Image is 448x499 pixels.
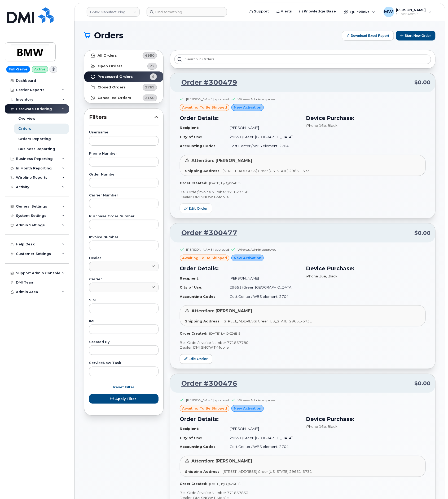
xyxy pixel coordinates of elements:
div: [PERSON_NAME] approved [186,247,229,252]
div: [PERSON_NAME] approved [186,97,229,101]
label: ServiceNow Task [89,361,159,365]
strong: Open Orders [98,64,122,68]
td: [PERSON_NAME] [225,123,300,132]
td: 29651 (Greer, [GEOGRAPHIC_DATA]) [225,283,300,292]
button: Start New Order [396,31,436,41]
span: Attention: [PERSON_NAME] [191,308,252,313]
button: Reset Filter [89,383,159,392]
span: [STREET_ADDRESS] Greer [US_STATE] 29651-6731 [223,319,312,323]
span: Orders [94,32,124,39]
span: [DATE] by QXZ4BI5 [209,482,240,486]
a: Open Orders22 [84,61,163,71]
strong: City of Use: [180,135,202,139]
span: 9 [152,74,155,79]
td: 29651 (Greer, [GEOGRAPHIC_DATA]) [225,132,300,142]
h3: Device Purchase: [306,114,426,122]
strong: Shipping Address: [185,169,221,173]
p: Dealer: DMI SNOW T-Mobile [180,195,426,200]
span: 2769 [145,85,155,90]
strong: Recipient: [180,125,199,130]
a: All Orders4950 [84,50,163,61]
span: [STREET_ADDRESS] Greer [US_STATE] 29651-6731 [223,169,312,173]
label: Purchase Order Number [89,215,159,218]
strong: Cancelled Orders [98,96,131,100]
input: Search in orders [174,55,431,64]
span: Reset Filter [113,385,134,390]
span: , Black [326,123,337,128]
span: , Black [326,274,337,278]
strong: Accounting Codes: [180,445,217,449]
span: awaiting to be shipped [182,255,227,260]
label: SIM [89,299,159,302]
span: New Activation [234,105,261,110]
h3: Order Details: [180,264,300,272]
span: [DATE] by QXZ4BI5 [209,331,240,335]
a: Cancelled Orders2150 [84,93,163,103]
span: $0.00 [414,380,431,387]
span: 22 [150,64,155,69]
strong: City of Use: [180,436,202,440]
span: 4950 [145,53,155,58]
a: Edit Order [180,354,212,364]
span: New Activation [234,406,261,411]
strong: Shipping Address: [185,319,221,323]
strong: Recipient: [180,276,199,280]
td: 29651 (Greer, [GEOGRAPHIC_DATA]) [225,433,300,443]
td: [PERSON_NAME] [225,424,300,433]
p: Bell Order/Invoice Number 771857780 [180,340,426,345]
button: Apply Filter [89,394,159,404]
strong: Processed Orders [98,75,133,79]
td: Cost Center / WBS element: 2704 [225,141,300,151]
span: , Black [326,424,337,429]
p: Bell Order/Invoice Number 771827330 [180,190,426,195]
iframe: Messenger Launcher [425,476,444,495]
div: [PERSON_NAME] approved [186,398,229,402]
h3: Device Purchase: [306,264,426,272]
span: 2150 [145,95,155,100]
td: [PERSON_NAME] [225,274,300,283]
strong: Closed Orders [98,85,126,89]
p: Dealer: DMI SNOW T-Mobile [180,345,426,350]
span: $0.00 [414,79,431,86]
a: Order #300479 [175,78,237,87]
strong: All Orders [98,53,117,58]
div: Wireless Admin approved [238,247,276,252]
a: Order #300476 [175,379,237,388]
span: awaiting to be shipped [182,105,227,110]
label: Invoice Number [89,236,159,239]
p: Bell Order/Invoice Number 771857853 [180,491,426,496]
span: Attention: [PERSON_NAME] [191,158,252,163]
strong: City of Use: [180,285,202,289]
a: Processed Orders9 [84,71,163,82]
button: Download Excel Report [342,31,394,41]
span: Attention: [PERSON_NAME] [191,459,252,464]
strong: Order Created: [180,331,207,335]
a: Order #300477 [175,228,237,238]
a: Edit Order [180,204,212,213]
label: Carrier Number [89,194,159,197]
span: $0.00 [414,229,431,237]
div: Wireless Admin approved [238,398,276,402]
h3: Order Details: [180,415,300,423]
span: [DATE] by QXZ4BI5 [209,181,240,185]
td: Cost Center / WBS element: 2704 [225,292,300,301]
span: awaiting to be shipped [182,406,227,411]
span: New Activation [234,255,261,260]
h3: Order Details: [180,114,300,122]
label: Carrier [89,278,159,281]
strong: Accounting Codes: [180,144,217,148]
h3: Device Purchase: [306,415,426,423]
label: IMEI [89,320,159,323]
label: Username [89,131,159,134]
strong: Order Created: [180,482,207,486]
span: iPhone 16e [306,274,326,278]
strong: Shipping Address: [185,470,221,474]
span: iPhone 16e [306,123,326,128]
span: iPhone 16e [306,424,326,429]
strong: Accounting Codes: [180,294,217,299]
label: Dealer [89,257,159,260]
label: Created By [89,340,159,344]
span: Filters [89,113,154,121]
